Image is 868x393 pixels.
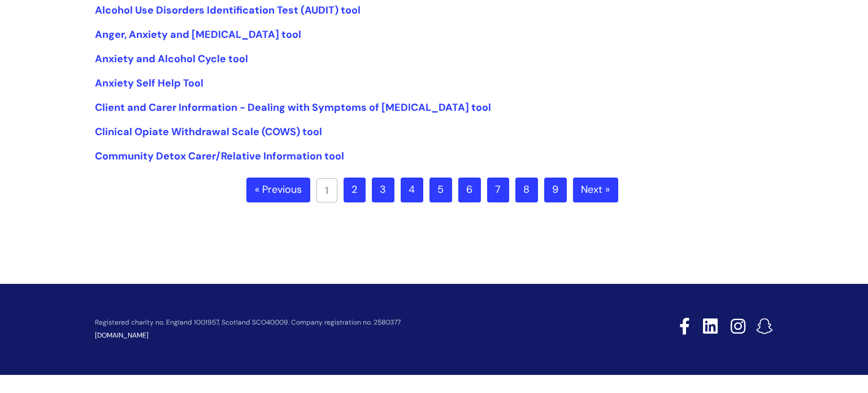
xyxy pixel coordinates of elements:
a: Anxiety and Alcohol Cycle tool [95,52,248,66]
a: [DOMAIN_NAME] [95,331,149,340]
a: Alcohol Use Disorders Identification Test (AUDIT) tool [95,3,361,17]
a: Community Detox Carer/Relative Information tool [95,149,344,163]
a: Next » [573,178,618,202]
a: 1 [316,178,337,202]
p: Registered charity no. England 1001957, Scotland SCO40009. Company registration no. 2580377 [95,319,599,326]
a: Anger, Anxiety and [MEDICAL_DATA] tool [95,28,301,41]
a: Clinical Opiate Withdrawal Scale (COWS) tool [95,125,322,139]
a: 7 [487,178,509,202]
a: 5 [429,178,452,202]
a: 3 [372,178,394,202]
a: 2 [344,178,366,202]
a: « Previous [246,178,310,202]
a: 9 [544,178,567,202]
a: Client and Carer Information - Dealing with Symptoms of [MEDICAL_DATA] tool [95,101,491,114]
a: 6 [458,178,481,202]
a: 4 [401,178,423,202]
a: Anxiety Self Help Tool [95,76,203,90]
a: 8 [515,178,538,202]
